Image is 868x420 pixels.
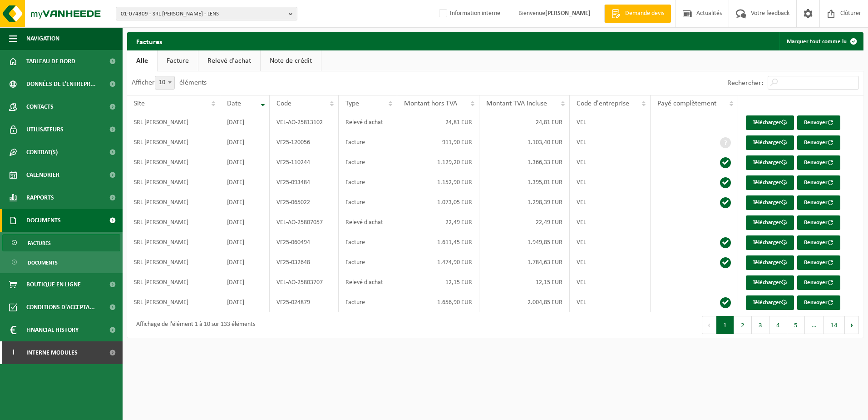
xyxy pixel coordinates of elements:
[155,76,174,89] span: 10
[746,195,794,210] a: Télécharger
[577,100,629,107] span: Code d'entreprise
[127,132,220,152] td: SRL [PERSON_NAME]
[752,316,769,334] button: 3
[26,186,54,209] span: Rapports
[397,112,479,132] td: 24,81 EUR
[127,32,171,50] h2: Factures
[746,215,794,230] a: Télécharger
[716,316,734,334] button: 1
[134,100,145,107] span: Site
[270,252,339,272] td: VF25-032648
[746,255,794,270] a: Télécharger
[198,50,260,71] a: Relevé d'achat
[797,235,840,250] button: Renvoyer
[339,172,397,192] td: Facture
[479,252,570,272] td: 1.784,63 EUR
[132,317,255,333] div: Affichage de l'élément 1 à 10 sur 133 éléments
[824,316,845,334] button: 14
[570,192,651,212] td: VEL
[845,316,859,334] button: Next
[28,254,58,271] span: Documents
[479,232,570,252] td: 1.949,85 EUR
[545,10,591,17] strong: [PERSON_NAME]
[155,76,175,90] span: 10
[604,5,671,23] a: Demande devis
[479,112,570,132] td: 24,81 EUR
[26,73,96,95] span: Données de l'entrepr...
[397,272,479,292] td: 12,15 EUR
[797,175,840,190] button: Renvoyer
[570,152,651,172] td: VEL
[26,273,81,296] span: Boutique en ligne
[26,319,79,341] span: Financial History
[769,316,787,334] button: 4
[116,7,297,20] button: 01-074309 - SRL [PERSON_NAME] - LENS
[339,232,397,252] td: Facture
[270,172,339,192] td: VF25-093484
[2,254,120,271] a: Documents
[746,115,794,130] a: Télécharger
[270,232,339,252] td: VF25-060494
[746,295,794,310] a: Télécharger
[127,232,220,252] td: SRL [PERSON_NAME]
[26,27,59,50] span: Navigation
[746,135,794,150] a: Télécharger
[339,212,397,232] td: Relevé d'achat
[270,112,339,132] td: VEL-AO-25813102
[570,132,651,152] td: VEL
[2,234,120,251] a: Factures
[261,50,321,71] a: Note de crédit
[797,195,840,210] button: Renvoyer
[26,95,54,118] span: Contacts
[797,215,840,230] button: Renvoyer
[276,100,291,107] span: Code
[127,50,157,71] a: Alle
[220,212,270,232] td: [DATE]
[26,118,64,141] span: Utilisateurs
[797,155,840,170] button: Renvoyer
[746,155,794,170] a: Télécharger
[26,209,61,232] span: Documents
[220,252,270,272] td: [DATE]
[734,316,752,334] button: 2
[486,100,547,107] span: Montant TVA incluse
[746,275,794,290] a: Télécharger
[397,232,479,252] td: 1.611,45 EUR
[127,272,220,292] td: SRL [PERSON_NAME]
[220,152,270,172] td: [DATE]
[270,272,339,292] td: VEL-AO-25803707
[127,252,220,272] td: SRL [PERSON_NAME]
[26,296,95,319] span: Conditions d'accepta...
[397,172,479,192] td: 1.152,90 EUR
[479,172,570,192] td: 1.395,01 EUR
[127,172,220,192] td: SRL [PERSON_NAME]
[339,272,397,292] td: Relevé d'achat
[397,152,479,172] td: 1.129,20 EUR
[26,164,59,186] span: Calendrier
[702,316,716,334] button: Previous
[26,141,58,164] span: Contrat(s)
[570,112,651,132] td: VEL
[797,135,840,150] button: Renvoyer
[345,100,359,107] span: Type
[220,292,270,312] td: [DATE]
[570,272,651,292] td: VEL
[270,212,339,232] td: VEL-AO-25807057
[339,152,397,172] td: Facture
[570,172,651,192] td: VEL
[805,316,824,334] span: …
[397,132,479,152] td: 911,90 EUR
[397,252,479,272] td: 1.474,90 EUR
[397,192,479,212] td: 1.073,05 EUR
[127,212,220,232] td: SRL [PERSON_NAME]
[26,341,78,364] span: Interne modules
[26,50,75,73] span: Tableau de bord
[132,79,207,86] label: Afficher éléments
[127,292,220,312] td: SRL [PERSON_NAME]
[339,252,397,272] td: Facture
[220,172,270,192] td: [DATE]
[397,292,479,312] td: 1.656,90 EUR
[220,192,270,212] td: [DATE]
[339,132,397,152] td: Facture
[797,275,840,290] button: Renvoyer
